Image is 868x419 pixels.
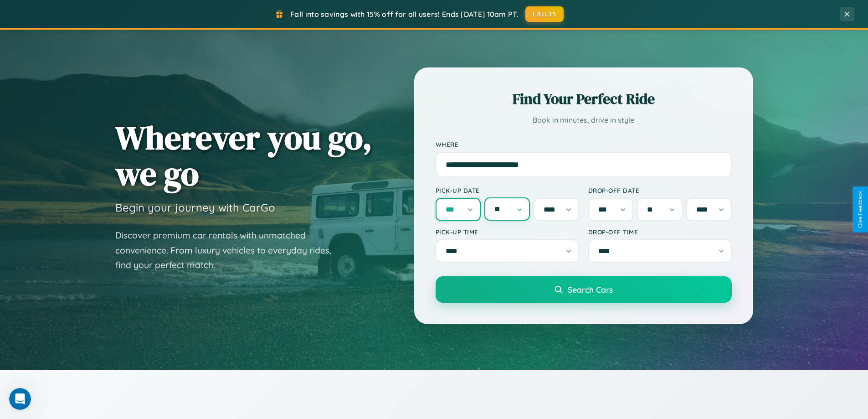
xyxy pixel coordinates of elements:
[568,285,613,295] span: Search Cars
[436,114,732,127] p: Book in minutes, drive in style
[290,10,519,19] span: Fall into savings with 15% off for all users! Ends [DATE] 10am PT.
[436,186,579,194] label: Pick-up Date
[436,276,732,303] button: Search Cars
[115,228,343,273] p: Discover premium car rentals with unmatched convenience. From luxury vehicles to everyday rides, ...
[9,388,31,410] iframe: Intercom live chat
[115,119,372,191] h1: Wherever you go, we go
[436,89,732,109] h2: Find Your Perfect Ride
[115,201,275,214] h3: Begin your journey with CarGo
[436,228,579,236] label: Pick-up Time
[436,140,732,148] label: Where
[588,228,732,236] label: Drop-off Time
[588,186,732,194] label: Drop-off Date
[857,191,863,228] div: Give Feedback
[525,6,564,22] button: FALL15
